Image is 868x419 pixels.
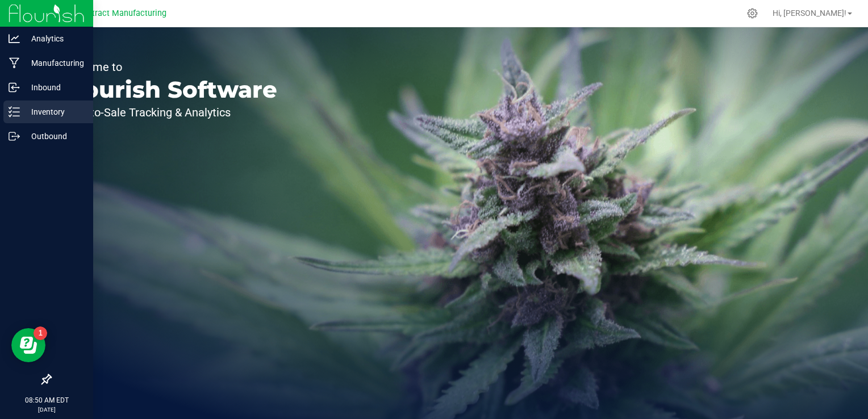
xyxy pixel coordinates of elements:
inline-svg: Inbound [9,82,20,93]
p: Manufacturing [20,56,88,70]
p: [DATE] [5,405,88,414]
p: Inventory [20,105,88,119]
p: Seed-to-Sale Tracking & Analytics [61,107,277,118]
span: CT Contract Manufacturing [65,9,166,18]
inline-svg: Inventory [9,106,20,118]
p: Flourish Software [61,78,277,101]
p: 08:50 AM EDT [5,395,88,405]
iframe: Resource center unread badge [34,326,47,340]
inline-svg: Manufacturing [9,57,20,69]
inline-svg: Analytics [9,33,20,44]
p: Outbound [20,129,88,143]
inline-svg: Outbound [9,131,20,142]
div: Manage settings [745,8,759,19]
p: Analytics [20,32,88,45]
p: Inbound [20,81,88,94]
span: Hi, [PERSON_NAME]! [773,9,846,18]
iframe: Resource center [11,328,45,362]
p: Welcome to [61,61,277,73]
